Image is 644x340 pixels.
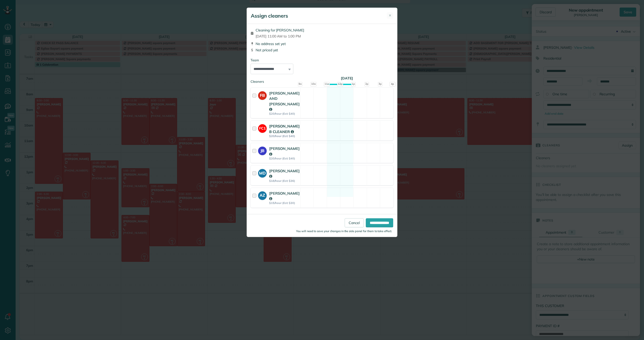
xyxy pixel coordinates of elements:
span: Cleaning for [PERSON_NAME] [256,28,304,33]
small: You will need to save your changes in the side panel for them to take effect. [296,229,392,233]
strong: [PERSON_NAME] B CLEANER [269,124,300,134]
strong: [PERSON_NAME] [269,168,300,179]
strong: [PERSON_NAME] AND [PERSON_NAME] [269,91,300,112]
div: Team [251,58,393,63]
strong: [PERSON_NAME] [269,146,300,156]
strong: $15/hour (Est: $30) [269,201,300,205]
span: ✕ [389,13,391,18]
a: Cancel [345,218,364,227]
h5: Assign cleaners [251,12,288,19]
div: Not priced yet [251,48,393,53]
strong: $20/hour (Est: $40) [269,157,300,160]
strong: JB [258,147,267,154]
strong: MD [258,169,267,176]
span: [DATE] 11:00 AM to 1:00 PM [256,34,304,39]
strong: $18/hour (Est: $36) [269,179,300,183]
strong: $20/hour (Est: $40) [269,112,300,115]
div: No address set yet [251,41,393,46]
strong: $20/hour (Est: $40) [269,134,300,138]
div: Cleaners [251,79,393,81]
strong: [PERSON_NAME] [269,191,300,201]
strong: AZ [258,191,267,198]
strong: FB [258,91,267,98]
strong: FC1 [258,124,267,131]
